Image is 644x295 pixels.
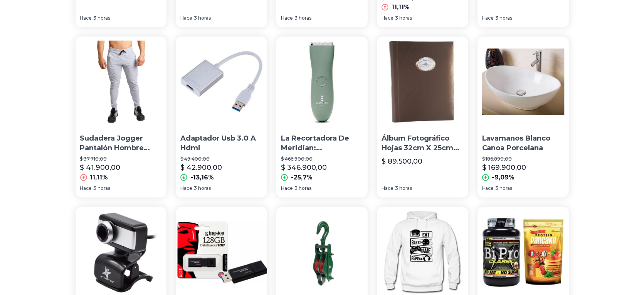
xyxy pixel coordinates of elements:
p: 11,11% [90,173,108,182]
span: Hace [281,185,293,191]
span: 3 horas [294,15,311,21]
p: Sudadera Jogger Pantalón Hombre Slim Fit Colores [80,134,162,153]
img: Álbum Fotográfico Hojas 32cm X 25cm Cap 400 A 500 Fotos [377,37,468,128]
p: Lavamanos Blanco Canoa Porcelana [482,134,564,153]
span: 3 horas [194,15,211,21]
span: 3 horas [496,185,513,191]
p: Álbum Fotográfico Hojas 32cm X 25cm Cap 400 A 500 Fotos [382,134,464,153]
span: 3 horas [395,185,412,191]
img: La Recortadora De Meridian: Recortadora Electrica Por Debajo [276,37,368,128]
p: $ 169.900,00 [482,162,526,173]
p: $ 49.400,00 [180,156,262,162]
span: Hace [382,185,393,191]
span: 3 horas [294,185,311,191]
p: $ 89.500,00 [382,156,422,167]
p: $ 466.900,00 [281,156,363,162]
span: 3 horas [94,185,111,191]
span: 3 horas [94,15,111,21]
span: 3 horas [496,15,513,21]
p: -13,16% [190,173,214,182]
span: Hace [80,15,92,21]
p: $ 186.890,00 [482,156,564,162]
p: Adaptador Usb 3.0 A Hdmi [180,134,262,153]
p: $ 42.900,00 [180,162,222,173]
p: La Recortadora De Meridian: Recortadora Electrica Por Debajo [281,134,363,153]
span: Hace [482,15,494,21]
span: 3 horas [395,15,412,21]
img: Lavamanos Blanco Canoa Porcelana [478,37,569,128]
p: 11,11% [392,3,410,12]
a: Álbum Fotográfico Hojas 32cm X 25cm Cap 400 A 500 FotosÁlbum Fotográfico Hojas 32cm X 25cm Cap 40... [377,37,468,198]
p: -9,09% [492,173,515,182]
span: Hace [382,15,393,21]
p: $ 41.900,00 [80,162,121,173]
a: La Recortadora De Meridian: Recortadora Electrica Por DebajoLa Recortadora De Meridian: Recortado... [276,37,368,198]
a: Lavamanos Blanco Canoa PorcelanaLavamanos Blanco Canoa Porcelana$ 186.890,00$ 169.900,00-9,09%Hac... [478,37,569,198]
span: 3 horas [194,185,211,191]
span: Hace [281,15,293,21]
img: Adaptador Usb 3.0 A Hdmi [176,37,267,128]
p: -25,7% [291,173,313,182]
p: $ 37.710,00 [80,156,162,162]
span: Hace [180,15,192,21]
span: Hace [80,185,92,191]
a: Sudadera Jogger Pantalón Hombre Slim Fit Colores Sudadera Jogger Pantalón Hombre Slim Fit Colores... [76,37,167,198]
span: Hace [180,185,192,191]
img: Sudadera Jogger Pantalón Hombre Slim Fit Colores [76,37,167,128]
p: $ 346.900,00 [281,162,327,173]
a: Adaptador Usb 3.0 A Hdmi Adaptador Usb 3.0 A Hdmi$ 49.400,00$ 42.900,00-13,16%Hace3 horas [176,37,267,198]
span: Hace [482,185,494,191]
